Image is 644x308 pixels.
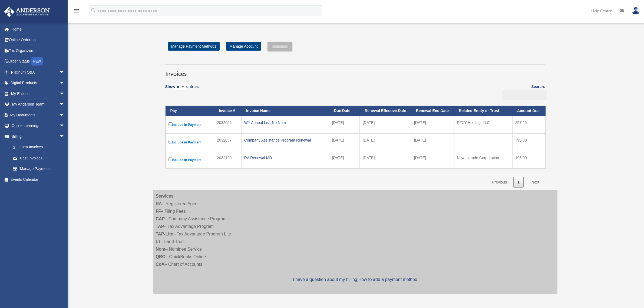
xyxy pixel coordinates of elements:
[168,42,220,51] a: Manage Payment Methods
[244,136,326,144] div: Company Assistance Program Renewal
[4,174,73,185] a: Events Calendar
[59,110,70,121] span: arrow_drop_down
[4,67,73,78] a: Platinum Q&Aarrow_drop_down
[4,45,73,56] a: Tax Organizers
[214,133,241,151] td: 2032057
[512,151,546,169] td: 195.00
[214,116,241,133] td: 2032056
[59,99,70,110] span: arrow_drop_down
[169,140,172,143] input: Include in Payment
[632,7,640,15] img: User Pic
[214,151,241,169] td: 2032120
[244,154,326,162] div: RA Renewal MD
[4,56,73,67] a: Order StatusNEW
[156,239,161,244] strong: LT
[90,7,96,13] i: search
[169,121,211,128] label: Include in Payment
[166,106,214,116] th: Pay: activate to sort column descending
[73,8,80,14] i: menu
[156,194,174,198] strong: Services
[165,64,545,78] h3: Invoices
[165,83,199,96] label: Show entries
[8,153,70,163] a: Past Invoices
[169,158,172,161] input: Include in Payment
[156,201,162,206] strong: RA
[169,139,211,146] label: Include in Payment
[156,262,165,267] strong: CoA
[360,106,411,116] th: Renewal Effective Date: activate to sort column ascending
[411,116,454,133] td: [DATE]
[244,119,326,126] div: WY Annual List, No Nom
[527,177,543,188] a: Next
[156,217,165,221] strong: CAP
[512,133,546,151] td: 795.00
[16,144,19,151] span: $
[59,88,70,99] span: arrow_drop_down
[214,106,241,116] th: Invoice #: activate to sort column ascending
[512,116,546,133] td: 257.25
[156,232,173,236] strong: TAP-Lite
[360,116,411,133] td: [DATE]
[8,163,70,174] a: Manage Payments
[4,99,73,110] a: My Anderson Teamarrow_drop_down
[4,35,73,45] a: Online Ordering
[411,151,454,169] td: [DATE]
[241,106,329,116] th: Invoice Name: activate to sort column ascending
[4,88,73,99] a: My Entitiesarrow_drop_down
[59,131,70,142] span: arrow_drop_down
[358,277,417,282] a: How to add a payment method
[156,224,164,229] strong: TAP
[293,277,357,282] a: I have a question about my billing
[4,131,70,142] a: Billingarrow_drop_down
[500,83,545,100] label: Search:
[59,67,70,78] span: arrow_drop_down
[4,110,73,120] a: My Documentsarrow_drop_down
[329,116,360,133] td: [DATE]
[454,116,512,133] td: PFXY Holding, LLC
[59,120,70,132] span: arrow_drop_down
[329,106,360,116] th: Due Date: activate to sort column ascending
[488,177,511,188] a: Previous
[454,151,512,169] td: New Initrode Corporation
[454,106,512,116] th: Related Entity or Trust: activate to sort column ascending
[226,42,261,51] a: Manage Account
[2,6,51,17] img: Anderson Advisors Platinum Portal
[512,106,546,116] th: Amount Due: activate to sort column ascending
[59,78,70,89] span: arrow_drop_down
[4,78,73,89] a: Digital Productsarrow_drop_down
[175,84,186,90] select: Showentries
[411,106,454,116] th: Renewal End Date: activate to sort column ascending
[153,190,557,294] div: – Registered Agent – Filing Fees – Company Assistance Program – Tax Advantage Program – Tax Advan...
[156,276,555,283] p: |
[73,9,80,14] a: menu
[156,254,166,259] strong: QBO
[4,24,73,35] a: Home
[329,133,360,151] td: [DATE]
[513,177,524,188] a: 1
[169,122,172,126] input: Include in Payment
[31,57,43,65] div: NEW
[156,209,161,214] strong: FF
[4,120,73,131] a: Online Learningarrow_drop_down
[169,156,211,163] label: Include in Payment
[8,142,67,153] a: $Open Invoices
[360,151,411,169] td: [DATE]
[329,151,360,169] td: [DATE]
[360,133,411,151] td: [DATE]
[502,90,547,100] input: Search:
[411,133,454,151] td: [DATE]
[156,247,166,251] strong: Nom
